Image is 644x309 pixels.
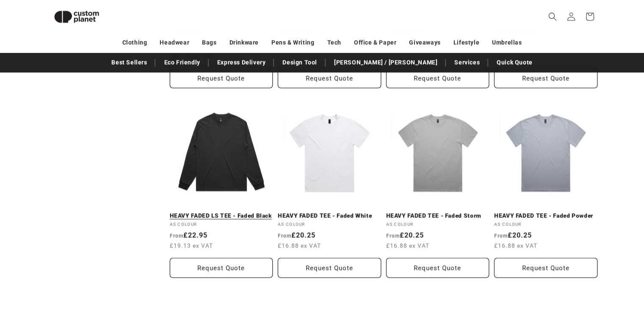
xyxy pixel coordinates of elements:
: Request Quote [170,258,273,278]
a: Pens & Writing [271,35,314,50]
iframe: Chat Widget [503,218,644,309]
a: Office & Paper [354,35,396,50]
a: HEAVY FADED TEE - Faded Storm [386,212,489,220]
a: Umbrellas [492,35,522,50]
a: Express Delivery [213,55,270,70]
a: Design Tool [278,55,321,70]
a: Tech [327,35,341,50]
a: Bags [202,35,216,50]
a: Lifestyle [453,35,479,50]
a: Giveaways [409,35,440,50]
a: HEAVY FADED LS TEE - Faded Black [170,212,273,220]
button: Request Quote [494,258,597,278]
a: Quick Quote [492,55,537,70]
: Request Quote [494,68,597,88]
: Request Quote [386,68,489,88]
a: Services [450,55,484,70]
button: Request Quote [170,68,273,88]
summary: Search [543,7,562,26]
a: Headwear [160,35,189,50]
: Request Quote [278,68,381,88]
a: HEAVY FADED TEE - Faded White [278,212,381,220]
button: Request Quote [278,258,381,278]
a: Best Sellers [107,55,151,70]
a: Drinkware [229,35,259,50]
a: HEAVY FADED TEE - Faded Powder [494,212,597,220]
img: Custom Planet [47,3,106,30]
a: Clothing [122,35,147,50]
button: Request Quote [386,258,489,278]
a: Eco Friendly [160,55,204,70]
a: [PERSON_NAME] / [PERSON_NAME] [330,55,442,70]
